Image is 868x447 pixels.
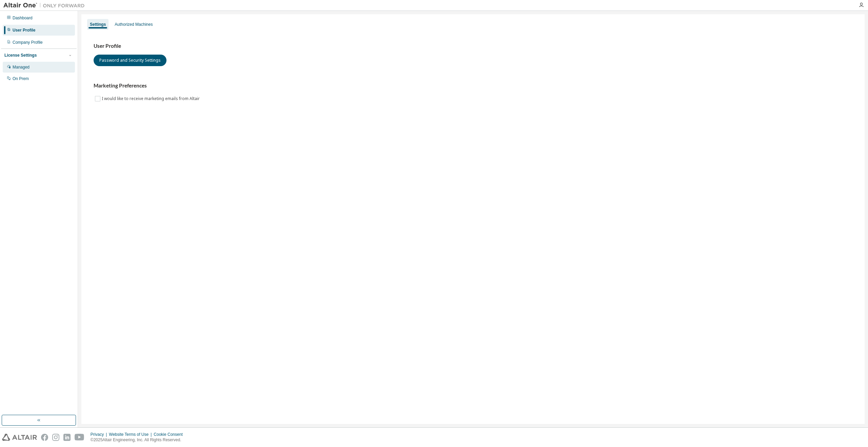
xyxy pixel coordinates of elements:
img: Altair One [3,2,88,9]
h3: Marketing Preferences [94,82,852,89]
div: Website Terms of Use [109,432,154,437]
label: I would like to receive marketing emails from Altair [102,95,201,103]
div: Company Profile [13,40,43,45]
img: altair_logo.svg [2,434,37,441]
div: Cookie Consent [154,432,186,437]
img: instagram.svg [52,434,59,441]
div: Privacy [91,432,109,437]
div: License Settings [4,53,37,58]
div: Dashboard [13,15,33,21]
h3: User Profile [94,43,852,50]
div: On Prem [13,76,29,81]
button: Password and Security Settings [94,55,166,66]
img: facebook.svg [41,434,48,441]
div: Managed [13,64,29,70]
div: User Profile [13,27,35,33]
div: Authorized Machines [115,22,153,27]
div: Settings [90,22,106,27]
p: © 2025 Altair Engineering, Inc. All Rights Reserved. [91,437,187,443]
img: linkedin.svg [63,434,71,441]
img: youtube.svg [75,434,84,441]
